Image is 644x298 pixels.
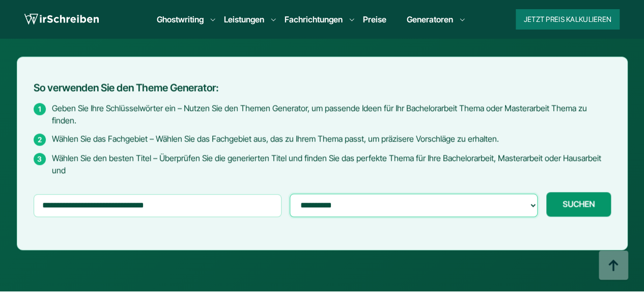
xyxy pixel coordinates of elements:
[546,192,611,216] button: SUCHEN
[34,132,611,146] li: Wählen Sie das Fachgebiet – Wählen Sie das Fachgebiet aus, das zu Ihrem Thema passt, um präzisere...
[363,14,386,24] a: Preise
[34,133,46,146] span: 2
[407,13,453,25] a: Generatoren
[34,82,611,94] h2: So verwenden Sie den Theme Generator:
[34,153,46,165] span: 3
[24,12,99,27] img: logo wirschreiben
[224,13,264,25] a: Leistungen
[516,9,620,30] button: Jetzt Preis kalkulieren
[34,103,46,115] span: 1
[34,152,611,176] li: Wählen Sie den besten Titel – Überprüfen Sie die generierten Titel und finden Sie das perfekte Th...
[285,13,343,25] a: Fachrichtungen
[598,251,629,281] img: button top
[157,13,204,25] a: Ghostwriting
[563,199,595,208] span: SUCHEN
[34,102,611,126] li: Geben Sie Ihre Schlüsselwörter ein – Nutzen Sie den Themen Generator, um passende Ideen für Ihr B...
